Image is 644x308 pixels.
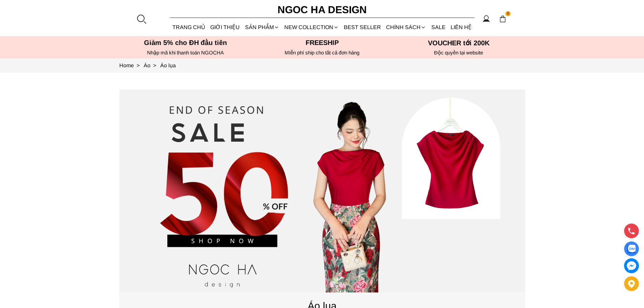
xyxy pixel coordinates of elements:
[256,50,388,56] h6: MIễn phí ship cho tất cả đơn hàng
[160,63,176,68] a: Link to Áo lụa
[242,18,282,36] div: SẢN PHẨM
[341,18,384,36] a: BEST SELLER
[627,245,636,253] img: Display image
[448,18,474,36] a: LIÊN HỆ
[144,63,160,68] a: Link to Áo
[119,63,144,68] a: Link to Home
[170,18,208,36] a: TRANG CHỦ
[392,39,525,47] h5: VOUCHER tới 200K
[150,63,159,68] span: >
[134,63,142,68] span: >
[505,11,511,17] span: 0
[282,18,341,36] a: NEW COLLECTION
[429,18,448,36] a: SALE
[624,241,639,256] a: Display image
[147,50,224,55] font: Nhập mã khi thanh toán NGOCHA
[499,15,506,23] img: img-CART-ICON-ksit0nf1
[271,2,373,18] a: Ngoc Ha Design
[306,39,339,46] font: Freeship
[208,18,242,36] a: GIỚI THIỆU
[392,50,525,56] h6: Độc quyền tại website
[144,39,227,46] font: Giảm 5% cho ĐH đầu tiên
[624,258,639,273] a: messenger
[384,18,429,36] div: Chính sách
